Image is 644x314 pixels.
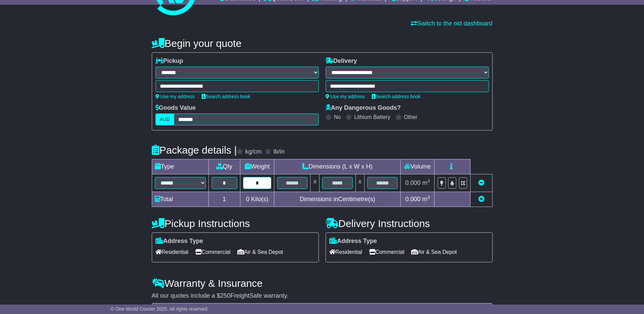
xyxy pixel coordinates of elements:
[274,192,401,207] td: Dimensions in Centimetre(s)
[155,238,203,245] label: Address Type
[401,159,435,174] td: Volume
[202,94,251,99] a: Search address book
[152,192,208,207] td: Total
[411,20,492,27] a: Switch to the old dashboard
[152,278,493,289] h4: Warranty & Insurance
[422,179,430,186] span: m
[240,192,274,207] td: Kilo(s)
[152,38,493,49] h4: Begin your quote
[152,159,208,174] td: Type
[369,247,404,257] span: Commercial
[372,94,421,99] a: Search address book
[354,114,390,120] label: Lithium Battery
[427,195,430,200] sup: 3
[155,104,196,112] label: Goods Value
[311,174,319,192] td: x
[405,179,421,186] span: 0.000
[478,179,484,186] a: Remove this item
[422,196,430,203] span: m
[411,247,457,257] span: Air & Sea Depot
[111,306,209,312] span: © One World Courier 2025. All rights reserved.
[245,148,261,156] label: kg/cm
[155,57,183,65] label: Pickup
[478,196,484,203] a: Add new item
[329,247,362,257] span: Residential
[195,247,231,257] span: Commercial
[326,57,357,65] label: Delivery
[208,159,240,174] td: Qty
[326,94,365,99] a: Use my address
[246,196,249,203] span: 0
[152,218,319,229] h4: Pickup Instructions
[329,238,377,245] label: Address Type
[326,218,493,229] h4: Delivery Instructions
[355,174,364,192] td: x
[208,192,240,207] td: 1
[427,178,430,184] sup: 3
[220,292,231,299] span: 250
[240,159,274,174] td: Weight
[405,196,421,203] span: 0.000
[334,114,341,120] label: No
[237,247,283,257] span: Air & Sea Depot
[152,144,237,156] h4: Package details |
[155,247,188,257] span: Residential
[152,292,493,300] div: All our quotes include a $ FreightSafe warranty.
[155,94,195,99] a: Use my address
[273,148,284,156] label: lb/in
[326,104,401,112] label: Any Dangerous Goods?
[274,159,401,174] td: Dimensions (L x W x H)
[155,114,174,125] label: AUD
[404,114,418,120] label: Other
